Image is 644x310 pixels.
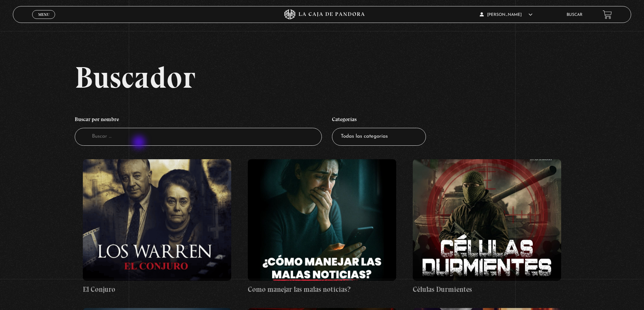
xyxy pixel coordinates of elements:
[603,10,612,19] a: View your shopping cart
[83,284,231,295] h4: El Conjuro
[75,113,322,128] h4: Buscar por nombre
[413,159,561,295] a: Células Durmientes
[248,159,396,295] a: Como manejar las malas noticias?
[480,13,532,17] span: [PERSON_NAME]
[75,62,631,92] h2: Buscador
[248,284,396,295] h4: Como manejar las malas noticias?
[83,159,231,295] a: El Conjuro
[413,284,561,295] h4: Células Durmientes
[36,18,52,23] span: Cerrar
[332,113,426,128] h4: Categorías
[567,13,582,17] a: Buscar
[38,12,49,17] span: Menu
